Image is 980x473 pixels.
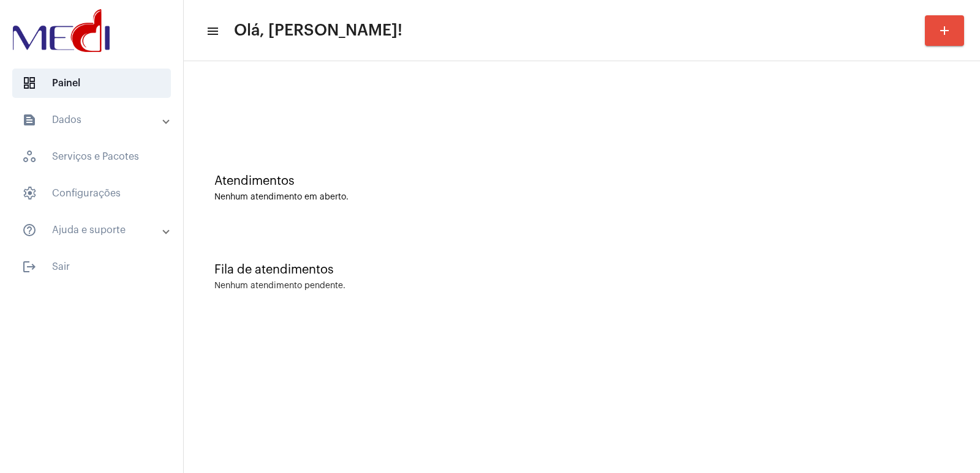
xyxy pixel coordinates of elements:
[10,6,113,55] img: d3a1b5fa-500b-b90f-5a1c-719c20e9830b.png
[22,186,37,201] span: sidenav icon
[12,69,171,98] span: Painel
[234,21,402,40] span: Olá, [PERSON_NAME]!
[22,113,37,127] mat-icon: sidenav icon
[22,76,37,91] span: sidenav icon
[937,23,952,38] mat-icon: add
[206,24,218,39] mat-icon: sidenav icon
[214,174,949,188] div: Atendimentos
[12,142,171,171] span: Serviços e Pacotes
[7,215,183,245] mat-expansion-panel-header: sidenav iconAjuda e suporte
[214,281,345,291] div: Nenhum atendimento pendente.
[22,149,37,164] span: sidenav icon
[22,223,37,237] mat-icon: sidenav icon
[214,193,949,202] div: Nenhum atendimento em aberto.
[22,113,164,127] mat-panel-title: Dados
[7,105,183,135] mat-expansion-panel-header: sidenav iconDados
[12,179,171,208] span: Configurações
[12,252,171,281] span: Sair
[22,259,37,274] mat-icon: sidenav icon
[214,263,949,277] div: Fila de atendimentos
[22,223,164,237] mat-panel-title: Ajuda e suporte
